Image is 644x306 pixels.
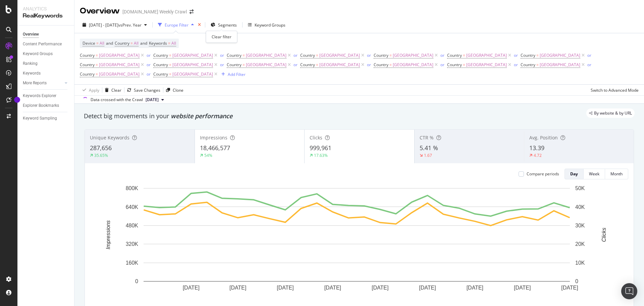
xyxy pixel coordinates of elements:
text: [DATE] [277,285,293,291]
button: or [587,61,591,68]
a: Ranking [23,60,69,67]
span: [GEOGRAPHIC_DATA] [466,60,507,70]
button: Clone [163,85,183,95]
span: = [168,40,170,46]
button: or [367,61,371,68]
span: [GEOGRAPHIC_DATA] [99,70,140,79]
button: Save Changes [124,85,160,95]
span: = [463,52,465,58]
button: [DATE] - [DATE]vsPrev. Year [80,19,150,30]
span: Country [447,62,462,68]
span: All [100,39,104,48]
div: Switch to Advanced Mode [591,87,639,93]
span: Country [153,52,168,58]
button: Day [565,169,584,179]
button: or [220,52,224,58]
span: Country [115,40,129,46]
div: or [147,71,151,77]
span: Country [153,62,168,68]
a: Content Performance [23,41,69,48]
span: = [169,71,171,77]
span: = [243,52,245,58]
span: = [96,71,98,77]
button: Keyword Groups [245,19,288,30]
text: [DATE] [324,285,341,291]
span: = [96,40,99,46]
span: [GEOGRAPHIC_DATA] [246,51,286,60]
span: = [96,62,98,68]
button: Segments [208,19,239,30]
text: 30K [575,223,585,228]
div: Apply [89,87,99,93]
span: = [96,52,98,58]
div: or [367,62,371,68]
text: 800K [126,185,139,191]
div: or [293,62,298,68]
svg: A chart. [90,185,623,301]
a: Keywords [23,70,69,77]
div: Add Filter [228,72,246,77]
div: or [367,52,371,58]
text: 0 [135,278,138,284]
div: times [197,21,202,28]
div: Clone [173,87,183,93]
div: Keyword Groups [23,50,53,57]
div: or [514,52,518,58]
div: Day [570,171,578,177]
span: [GEOGRAPHIC_DATA] [319,60,360,70]
span: and [106,40,113,46]
span: All [171,39,176,48]
span: = [169,52,171,58]
span: = [463,62,465,68]
span: and [140,40,147,46]
span: Segments [218,22,237,28]
button: or [293,61,298,68]
div: Open Intercom Messenger [621,283,637,299]
div: [DOMAIN_NAME] Weekly Crawl [122,8,187,15]
div: or [587,52,591,58]
button: Week [584,169,605,179]
div: or [147,52,151,58]
div: Keywords Explorer [23,92,56,99]
div: Ranking [23,60,38,67]
div: Clear filter [206,31,237,43]
span: Country [300,62,315,68]
span: = [389,52,392,58]
span: Country [227,62,241,68]
div: RealKeywords [23,12,69,20]
div: or [587,62,591,68]
span: [GEOGRAPHIC_DATA] [393,60,433,70]
span: [GEOGRAPHIC_DATA] [172,70,213,79]
span: Country [80,71,95,77]
div: legacy label [586,108,635,118]
button: Add Filter [219,70,246,78]
span: 13.39 [529,144,544,152]
div: Keyword Groups [255,22,285,28]
span: Country [521,52,535,58]
span: [GEOGRAPHIC_DATA] [99,51,140,60]
button: or [514,52,518,58]
span: = [316,62,318,68]
span: Country [153,71,168,77]
span: [GEOGRAPHIC_DATA] [246,60,286,70]
div: or [293,52,298,58]
div: or [220,52,224,58]
span: Country [374,62,388,68]
span: Device [83,40,95,46]
div: arrow-right-arrow-left [190,9,194,14]
span: Country [227,52,241,58]
button: or [147,61,151,68]
button: [DATE] [143,96,167,104]
a: Keywords Explorer [23,92,69,99]
span: Unique Keywords [90,134,129,141]
span: CTR % [420,134,434,141]
text: 480K [126,223,139,228]
button: or [514,61,518,68]
span: Country [521,62,535,68]
div: Explorer Bookmarks [23,102,59,109]
div: or [147,62,151,68]
div: Keywords [23,70,41,77]
div: 4.72 [534,152,542,158]
span: Keywords [149,40,167,46]
text: 50K [575,185,585,191]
